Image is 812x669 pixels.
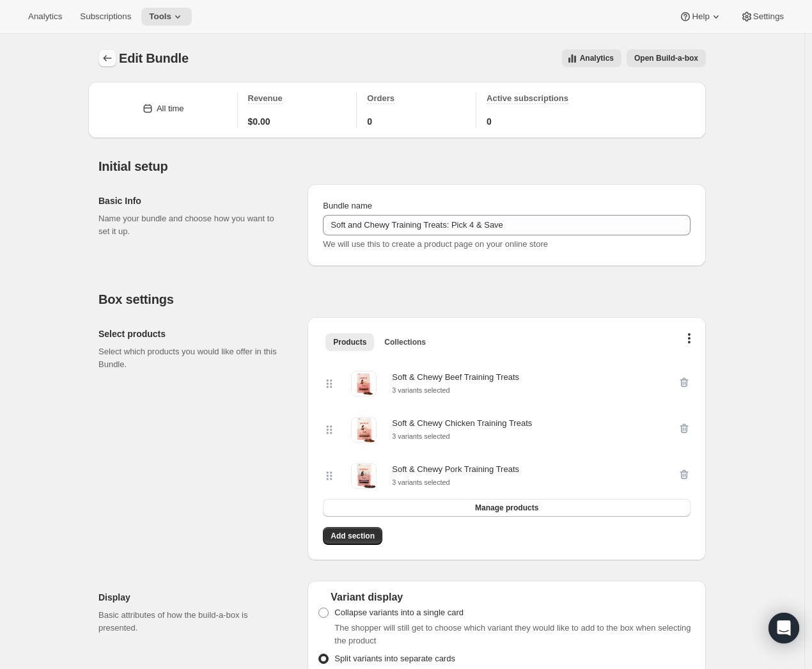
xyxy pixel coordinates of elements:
div: Soft & Chewy Chicken Training Treats [392,417,532,430]
input: ie. Smoothie box [323,215,691,235]
button: Bundles [98,49,116,67]
p: Basic attributes of how the build-a-box is presented. [98,609,287,634]
button: Settings [733,8,792,26]
button: View all analytics related to this specific bundles, within certain timeframes [562,49,621,67]
div: Variant display [318,591,696,604]
h2: Initial setup [98,159,706,174]
span: Add section [331,531,375,541]
h2: Select products [98,327,287,340]
button: Help [671,8,730,26]
span: We will use this to create a product page on your online store [323,239,548,249]
small: 3 variants selected [392,386,449,394]
span: 0 [367,115,372,128]
span: Bundle name [323,201,372,210]
span: Collections [384,337,426,347]
span: Analytics [28,12,62,22]
span: Open Build-a-box [634,53,698,63]
span: Collapse variants into a single card [334,608,464,617]
p: Select which products you would like offer in this Bundle. [98,345,287,371]
span: 0 [487,115,492,128]
img: Soft & Chewy Chicken Training Treats [351,417,377,443]
span: Tools [149,12,171,22]
span: Settings [753,12,784,22]
span: Active subscriptions [487,93,568,103]
span: Subscriptions [80,12,131,22]
small: 3 variants selected [392,432,449,440]
h2: Basic Info [98,194,287,207]
button: View links to open the build-a-box on the online store [627,49,706,67]
span: The shopper will still get to choose which variant they would like to add to the box when selecti... [334,623,691,645]
button: Tools [141,8,192,26]
span: Products [333,337,366,347]
button: Analytics [20,8,70,26]
img: Soft & Chewy Beef Training Treats [351,371,377,397]
span: $0.00 [248,115,270,128]
span: Manage products [475,503,538,513]
span: Orders [367,93,394,103]
p: Name your bundle and choose how you want to set it up. [98,212,287,238]
div: All time [157,102,184,115]
div: Soft & Chewy Beef Training Treats [392,371,519,384]
button: Subscriptions [72,8,139,26]
button: Manage products [323,499,691,517]
div: Soft & Chewy Pork Training Treats [392,463,519,476]
h2: Display [98,591,287,604]
span: Revenue [248,93,283,103]
div: Open Intercom Messenger [769,613,799,643]
h2: Box settings [98,292,706,307]
span: Edit Bundle [119,51,189,65]
span: Analytics [580,53,614,63]
span: Split variants into separate cards [334,654,455,663]
img: Soft & Chewy Pork Training Treats [351,463,377,489]
span: Help [692,12,709,22]
small: 3 variants selected [392,478,449,486]
button: Add section [323,527,382,545]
